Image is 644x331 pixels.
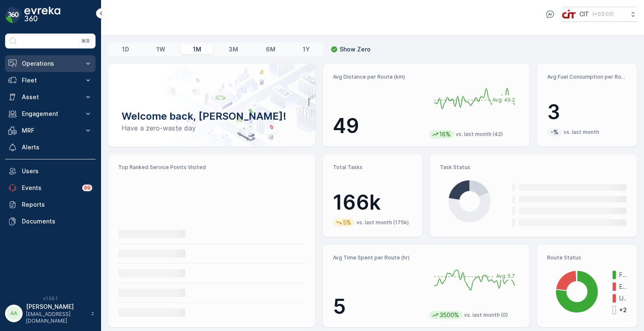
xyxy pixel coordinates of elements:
p: Fleet [22,76,79,85]
span: v 1.50.1 [5,296,96,301]
img: logo_dark-DEwI_e13.png [24,7,60,23]
p: Expired [619,282,627,291]
a: Reports [5,196,96,213]
p: [EMAIL_ADDRESS][DOMAIN_NAME] [26,311,86,324]
p: Finished [619,271,627,279]
p: Avg Distance per Route (km) [333,74,423,80]
button: MRF [5,122,96,139]
p: Avg Time Spent per Route (hr) [333,254,423,261]
button: Fleet [5,72,96,89]
p: [PERSON_NAME] [26,303,86,311]
p: Welcome back, [PERSON_NAME]! [122,110,302,123]
p: 3500% [439,311,460,319]
p: 1D [122,45,129,54]
p: Total Tasks [333,164,413,171]
img: logo [5,7,22,23]
button: Engagement [5,105,96,122]
p: Have a zero-waste day [122,123,302,133]
p: Reports [22,200,92,209]
p: ⌘B [81,38,90,44]
button: Operations [5,55,96,72]
p: Undispatched [619,294,627,303]
p: Top Ranked Service Points Visited [118,164,305,171]
button: Asset [5,89,96,105]
p: MRF [22,126,79,135]
p: 49 [333,113,423,139]
p: CIT [579,10,589,18]
p: 3M [229,45,238,54]
p: Avg Fuel Consumption per Route (lt) [547,74,627,80]
p: 99 [83,184,91,191]
p: Operations [22,59,79,68]
p: Events [22,184,77,192]
a: Documents [5,213,96,230]
p: vs. last month (175k) [356,219,409,226]
p: vs. last month (0) [464,312,508,318]
a: Alerts [5,139,96,156]
p: 3 [547,100,627,125]
p: Asset [22,93,79,101]
p: 166k [333,190,413,215]
p: 1Y [303,45,310,54]
p: 16% [439,130,452,139]
p: -% [550,128,559,136]
p: 5% [342,218,352,227]
button: AA[PERSON_NAME][EMAIL_ADDRESS][DOMAIN_NAME] [5,303,96,324]
p: Task Status [440,164,627,171]
p: Show Zero [340,45,371,54]
p: vs. last month [563,129,599,136]
button: CIT(+03:00) [562,7,637,22]
img: cit-logo_pOk6rL0.png [562,10,576,19]
p: 6M [266,45,275,54]
p: Users [22,167,92,175]
p: 1W [156,45,165,54]
p: 1M [193,45,201,54]
p: Engagement [22,110,79,118]
p: 5 [333,294,423,319]
p: vs. last month (42) [456,131,503,138]
p: Documents [22,217,92,226]
div: AA [7,307,21,320]
p: Alerts [22,143,92,151]
p: ( +03:00 ) [592,11,614,18]
p: Route Status [547,254,627,261]
a: Events99 [5,180,96,196]
a: Users [5,163,96,180]
p: + 2 [619,306,628,314]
